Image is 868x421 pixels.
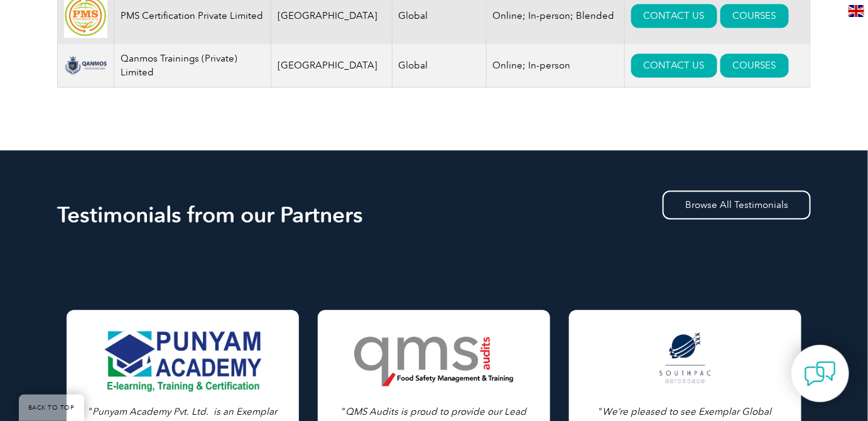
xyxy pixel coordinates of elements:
[849,5,864,17] img: en
[720,53,789,77] a: COURSES
[114,44,271,87] td: Qanmos Trainings (Private) Limited
[805,358,836,390] img: contact-chat.png
[631,4,717,28] a: CONTACT US
[19,395,84,421] a: BACK TO TOP
[486,44,624,87] td: Online; In-person
[720,4,789,28] a: COURSES
[631,53,717,77] a: CONTACT US
[57,205,811,225] h2: Testimonials from our Partners
[392,44,486,87] td: Global
[663,190,811,219] a: Browse All Testimonials
[271,44,393,87] td: [GEOGRAPHIC_DATA]
[64,55,107,75] img: aba66f9e-23f8-ef11-bae2-000d3ad176a3-logo.png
